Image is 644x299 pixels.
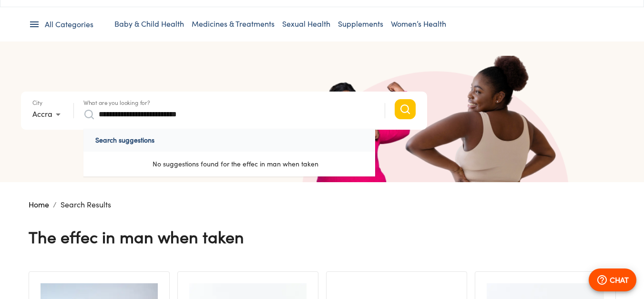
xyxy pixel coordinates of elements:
[589,268,636,291] button: CHAT
[282,19,330,29] a: Sexual Health
[83,129,375,152] p: Search suggestions
[95,152,375,176] div: No suggestions found for the effec in man when taken
[83,100,150,106] label: What are you looking for?
[114,19,184,29] a: Baby & Child Health
[32,107,64,122] div: Accra
[29,227,244,247] h4: The Effec in Man When Taken
[610,274,629,286] p: CHAT
[192,19,275,29] a: Medicines & Treatments
[391,19,446,29] a: Women’s Health
[29,199,616,210] nav: breadcrumb
[61,199,111,210] p: Search Results
[45,19,93,30] span: All Categories
[338,19,383,29] a: Supplements
[395,99,416,119] button: Search
[53,199,57,210] li: /
[32,100,42,106] label: City
[29,200,49,209] a: Home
